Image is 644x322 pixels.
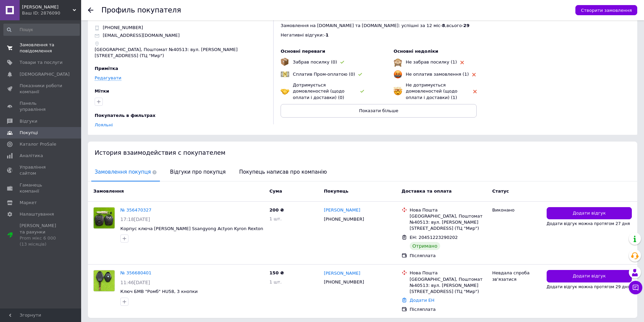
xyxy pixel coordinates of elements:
span: 200 ₴ [269,207,284,213]
span: Примітка [95,66,118,71]
span: Негативні відгуки: - [281,32,326,38]
span: Замовлення [93,189,124,194]
div: [PHONE_NUMBER] [323,215,365,224]
span: 17:18[DATE] [120,217,150,222]
span: Покупець [324,189,349,194]
div: Виконано [492,207,541,213]
a: Лояльні [95,122,113,127]
button: Показати більше [281,104,477,118]
span: Додати відгук [573,210,606,217]
span: Каталог ProSale [20,141,56,147]
img: emoji [393,87,402,96]
span: Мітки [95,89,109,94]
span: Аналітика [20,153,43,159]
img: emoji [281,87,289,96]
span: [PERSON_NAME] та рахунки [20,223,63,247]
span: 8 [442,23,445,28]
span: Панель управління [20,100,63,113]
img: Фото товару [94,270,115,291]
span: Покупці [20,130,38,136]
span: Основні переваги [281,49,325,54]
span: Маркет [20,200,37,206]
span: 1 шт. [269,216,282,221]
span: MiSu [22,4,73,10]
div: Повернутися назад [88,7,93,13]
span: Не дотримується домовленостей (щодо оплати і доставки) (1) [406,82,457,100]
span: Доставка та оплата [402,189,452,194]
img: rating-tag-type [473,90,477,93]
span: Показники роботи компанії [20,83,63,95]
input: Пошук [3,24,80,36]
p: [GEOGRAPHIC_DATA], Поштомат №40513: вул. [PERSON_NAME][STREET_ADDRESS] (ТЦ "Мир") [95,47,266,59]
span: Забрав посилку (0) [293,59,337,65]
img: rating-tag-type [472,73,476,76]
img: emoji [281,58,289,66]
img: emoji [393,58,402,67]
a: № 356470327 [120,207,151,213]
p: [PHONE_NUMBER] [103,25,143,31]
a: Ключ БМВ "Ромб" HU58, 3 кнопки [120,289,198,294]
span: ЕН: 20451223290202 [410,235,458,240]
div: Післяплата [410,253,487,259]
span: История взаимодействия с покупателем [95,149,225,156]
span: Не оплатив замовлення (1) [406,72,469,77]
span: Управління сайтом [20,164,63,176]
span: [DEMOGRAPHIC_DATA] [20,71,70,77]
span: Відгуки про покупця [167,164,229,181]
img: Фото товару [94,207,115,228]
span: Дотримується домовленостей (щодо оплати і доставки) (0) [293,82,344,100]
span: Відгуки [20,118,37,124]
img: rating-tag-type [340,61,344,64]
a: [PERSON_NAME] [324,270,360,277]
span: Додати відгук [573,273,606,279]
span: Основні недоліки [393,49,438,54]
button: Створити замовлення [575,5,637,15]
a: Редагувати [95,75,121,81]
span: Сплатив Пром-оплатою (0) [293,72,355,77]
span: Показати більше [359,108,398,113]
img: emoji [281,70,289,79]
span: Покупець написав про компанію [236,164,330,181]
span: Замовлення покупця [91,164,160,181]
div: [GEOGRAPHIC_DATA], Поштомат №40513: вул. [PERSON_NAME][STREET_ADDRESS] (ТЦ "Мир") [410,213,487,232]
a: [PERSON_NAME] [324,207,360,214]
span: 1 шт. [269,279,282,284]
span: Гаманець компанії [20,182,63,194]
a: № 356680401 [120,270,151,275]
button: Додати відгук [547,270,632,282]
div: Ваш ID: 2876090 [22,10,81,16]
div: Нова Пошта [410,207,487,213]
span: Додати відгук можна протягом 29 дня [547,284,630,289]
div: Післяплата [410,306,487,313]
div: Покупатель в фильтрах [95,113,265,119]
span: Cума [269,189,282,194]
span: Статус [492,189,509,194]
span: 29 [463,23,470,28]
div: [PHONE_NUMBER] [323,278,365,287]
span: Замовлення на [DOMAIN_NAME] та [DOMAIN_NAME]: успішні за 12 міс - , всього - [281,23,469,28]
span: Не забрав посилку (1) [406,59,457,65]
span: 11:46[DATE] [120,280,150,285]
div: Prom мікс 6 000 (13 місяців) [20,235,63,247]
img: rating-tag-type [360,90,364,93]
p: [EMAIL_ADDRESS][DOMAIN_NAME] [103,32,180,39]
span: Замовлення та повідомлення [20,42,63,54]
img: rating-tag-type [358,73,362,76]
img: emoji [393,70,402,79]
div: [GEOGRAPHIC_DATA], Поштомат №40513: вул. [PERSON_NAME][STREET_ADDRESS] (ТЦ "Мир") [410,276,487,295]
span: 1 [326,32,329,38]
div: Невдала спроба зв'язатися [492,270,541,282]
span: Налаштування [20,211,54,217]
span: Створити замовлення [581,8,632,13]
a: Фото товару [93,207,115,229]
a: Корпус ключа [PERSON_NAME] Ssangyong Actyon Kyron Rexton [120,226,263,231]
div: Нова Пошта [410,270,487,276]
img: rating-tag-type [460,61,464,64]
div: Отримано [410,242,440,250]
a: Додати ЕН [410,298,434,303]
a: Фото товару [93,270,115,292]
h1: Профиль покупателя [101,6,181,14]
button: Додати відгук [547,207,632,220]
